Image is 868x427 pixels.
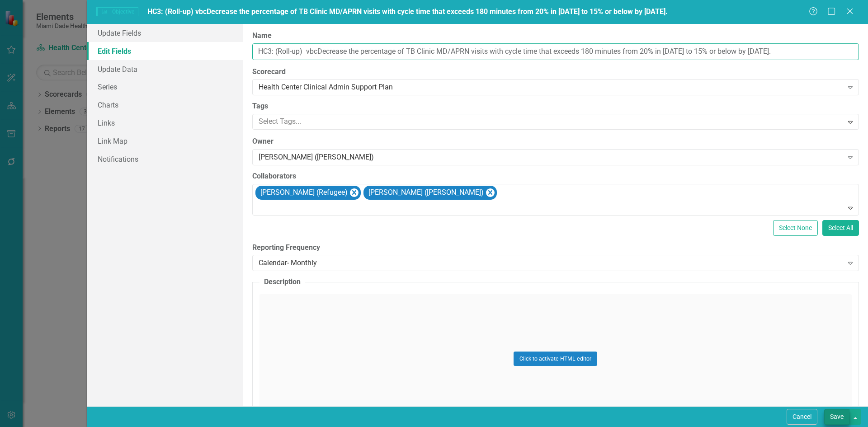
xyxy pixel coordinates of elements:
label: Scorecard [252,67,859,77]
label: Owner [252,136,859,147]
span: Objective [96,7,138,16]
div: [PERSON_NAME] ([PERSON_NAME]) [366,186,485,199]
legend: Description [259,277,305,287]
div: [PERSON_NAME] ([PERSON_NAME]) [259,152,843,163]
button: Save [824,409,849,425]
label: Tags [252,101,859,112]
label: Collaborators [252,171,859,182]
div: Calendar- Monthly [259,258,843,268]
div: Remove Sandrina Portillo (Refugee) [350,188,359,197]
button: Select All [822,220,859,236]
a: Notifications [87,150,243,168]
a: Series [87,78,243,96]
a: Link Map [87,132,243,150]
a: Links [87,114,243,132]
label: Name [252,31,859,41]
div: Remove Freda Voltaire (CASS) [486,188,495,197]
input: Objective Name [252,43,859,60]
div: Health Center Clinical Admin Support Plan [259,82,843,93]
button: Select None [773,220,818,236]
a: Update Data [87,60,243,78]
a: Charts [87,96,243,114]
span: HC3: (Roll-up) vbcDecrease the percentage of TB Clinic MD/APRN visits with cycle time that exceed... [147,7,668,16]
button: Click to activate HTML editor [514,352,597,366]
button: Cancel [787,409,817,425]
a: Update Fields [87,24,243,42]
label: Reporting Frequency [252,243,859,253]
a: Edit Fields [87,42,243,60]
div: [PERSON_NAME] (Refugee) [258,186,349,199]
